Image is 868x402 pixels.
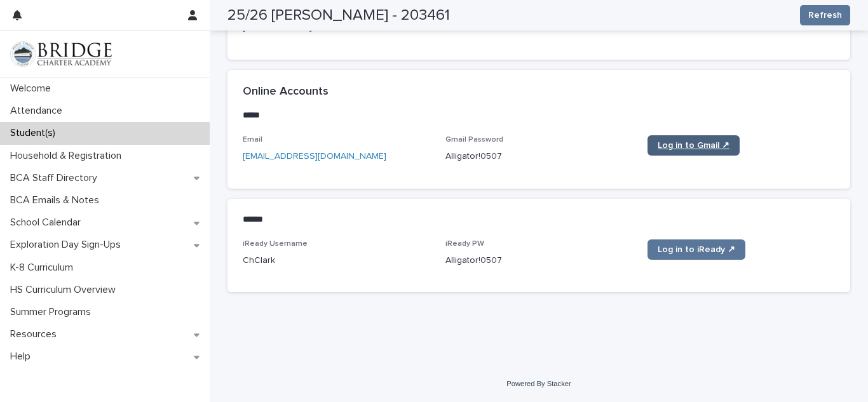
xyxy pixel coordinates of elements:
[243,240,308,248] span: iReady Username
[658,141,729,150] span: Log in to Gmail ↗
[5,105,72,117] p: Attendance
[445,240,484,248] span: iReady PW
[5,306,101,318] p: Summer Programs
[243,152,386,161] a: [EMAIL_ADDRESS][DOMAIN_NAME]
[5,328,67,340] p: Resources
[658,245,735,254] span: Log in to iReady ↗
[243,136,262,144] span: Email
[506,380,571,387] a: Powered By Stacker
[5,351,41,363] p: Help
[648,135,740,156] a: Log in to Gmail ↗
[800,5,850,25] button: Refresh
[5,239,131,251] p: Exploration Day Sign-Ups
[445,254,633,267] p: Alligator!0507
[5,284,126,296] p: HS Curriculum Overview
[5,217,91,229] p: School Calendar
[243,85,329,99] h2: Online Accounts
[5,150,132,162] p: Household & Registration
[5,262,83,274] p: K-8 Curriculum
[5,127,65,139] p: Student(s)
[5,172,107,184] p: BCA Staff Directory
[648,239,745,260] a: Log in to iReady ↗
[243,254,430,267] p: ChClark
[10,41,112,67] img: V1C1m3IdTEidaUdm9Hs0
[5,83,61,95] p: Welcome
[808,9,842,22] span: Refresh
[227,6,450,25] h2: 25/26 [PERSON_NAME] - 203461
[445,150,633,163] p: Alligator!0507
[5,194,109,206] p: BCA Emails & Notes
[445,136,503,144] span: Gmail Password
